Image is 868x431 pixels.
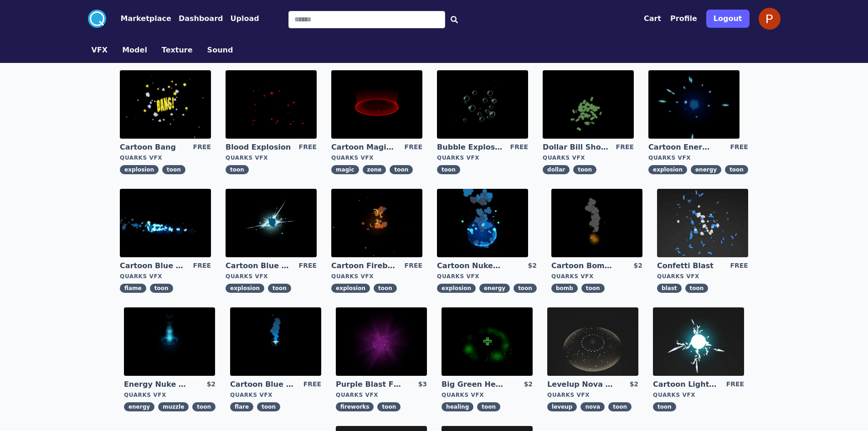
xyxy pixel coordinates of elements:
div: Quarks VFX [437,154,528,161]
a: Sound [200,45,241,56]
div: Quarks VFX [547,391,638,399]
span: toon [374,284,397,293]
div: FREE [730,142,748,152]
div: $2 [207,379,216,389]
button: Marketplace [121,13,171,24]
a: Levelup Nova Effect [547,379,613,389]
button: Cart [644,13,661,24]
img: imgAlt [547,307,638,376]
a: Dashboard [171,13,223,24]
img: imgAlt [230,307,321,376]
div: FREE [405,261,422,271]
img: imgAlt [120,70,211,139]
a: Cartoon Nuke Energy Explosion [437,261,503,271]
div: FREE [303,379,321,389]
button: Texture [162,45,193,56]
span: bomb [551,284,578,293]
div: Quarks VFX [336,391,427,399]
span: energy [691,165,721,174]
div: Quarks VFX [543,154,634,161]
button: Upload [230,13,259,24]
div: FREE [299,261,317,271]
img: imgAlt [226,70,317,139]
img: imgAlt [226,189,317,257]
img: imgAlt [124,307,215,376]
span: flame [120,284,146,293]
a: Purple Blast Fireworks [336,379,401,389]
div: FREE [193,142,211,152]
div: Quarks VFX [120,154,211,161]
a: Cartoon Magic Zone [331,142,397,152]
div: Quarks VFX [230,391,321,399]
span: toon [150,284,173,293]
img: imgAlt [442,307,533,376]
img: imgAlt [336,307,427,376]
div: FREE [616,142,634,152]
a: Cartoon Bomb Fuse [551,261,617,271]
div: Quarks VFX [331,273,422,280]
div: FREE [730,261,748,271]
div: Quarks VFX [226,154,317,161]
span: toon [725,165,748,174]
div: $2 [528,261,536,271]
span: toon [162,165,185,174]
span: dollar [543,165,570,174]
div: Quarks VFX [551,273,642,280]
div: Quarks VFX [653,391,744,399]
span: toon [514,284,537,293]
input: Search [288,11,445,28]
div: $2 [630,379,638,389]
span: toon [192,402,216,411]
a: Cartoon Energy Explosion [648,142,714,152]
img: imgAlt [653,307,744,376]
div: Quarks VFX [648,154,748,161]
span: energy [479,284,510,293]
img: imgAlt [657,189,748,257]
div: FREE [726,379,744,389]
a: Profile [670,13,697,24]
span: explosion [331,284,370,293]
span: explosion [226,284,264,293]
img: imgAlt [551,189,642,257]
div: Quarks VFX [657,273,748,280]
span: fireworks [336,402,374,411]
a: Cartoon Blue Flare [230,379,296,389]
button: Dashboard [179,13,223,24]
div: FREE [193,261,211,271]
div: Quarks VFX [437,273,537,280]
a: Cartoon Blue Flamethrower [120,261,185,271]
img: imgAlt [648,70,740,139]
a: Energy Nuke Muzzle Flash [124,379,190,389]
button: VFX [92,45,108,56]
span: toon [653,402,676,411]
a: Logout [706,6,750,31]
a: Marketplace [106,13,171,24]
span: toon [573,165,596,174]
span: zone [363,165,386,174]
span: toon [377,402,401,411]
span: magic [331,165,359,174]
span: leveup [547,402,577,411]
div: $2 [633,261,642,271]
a: Upload [223,13,259,24]
span: flare [230,402,253,411]
a: Confetti Blast [657,261,723,271]
a: VFX [84,45,115,56]
img: imgAlt [437,189,528,257]
span: explosion [437,284,476,293]
div: FREE [405,142,422,152]
span: healing [442,402,473,411]
span: toon [257,402,280,411]
img: profile [759,8,781,30]
span: toon [437,165,460,174]
div: FREE [510,142,528,152]
span: blast [657,284,682,293]
div: Quarks VFX [120,273,211,280]
span: toon [226,165,249,174]
div: Quarks VFX [331,154,422,161]
span: toon [477,402,500,411]
img: imgAlt [331,189,422,257]
span: toon [608,402,632,411]
a: Dollar Bill Shower [543,142,608,152]
button: Model [122,45,147,56]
